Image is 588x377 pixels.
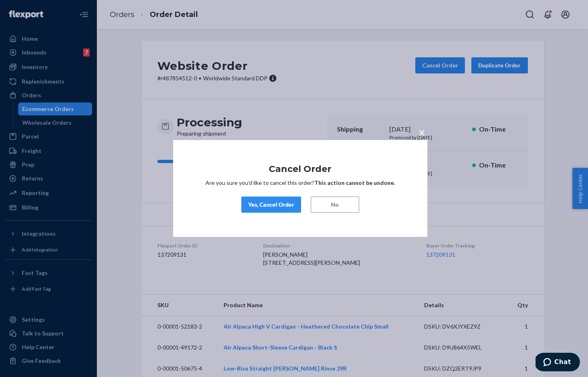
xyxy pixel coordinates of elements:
div: Yes, Cancel Order [248,201,294,209]
button: No [311,197,359,213]
h1: Cancel Order [197,164,403,174]
p: Are you sure you’d like to cancel this order? [197,179,403,187]
strong: This action cannot be undone. [314,179,395,186]
iframe: Opens a widget where you can chat to one of our agents [536,353,580,373]
button: Yes, Cancel Order [241,197,301,213]
span: × [419,126,425,139]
